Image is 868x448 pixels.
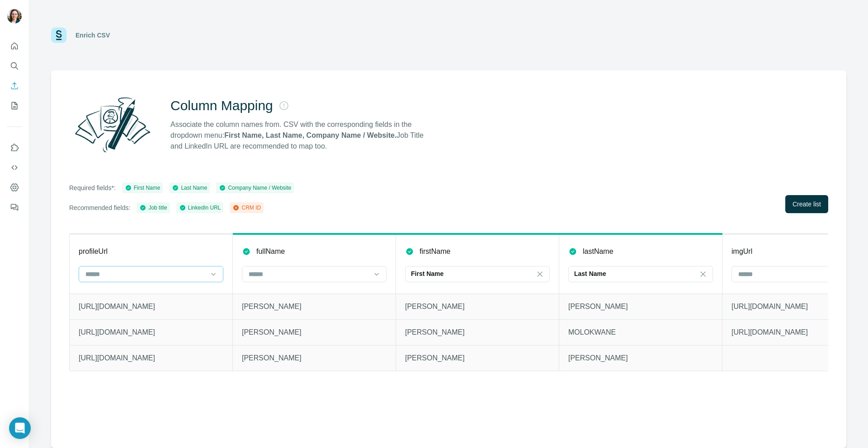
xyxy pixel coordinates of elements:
div: First Name [125,184,160,192]
p: [PERSON_NAME] [405,353,550,364]
p: Associate the column names from. CSV with the corresponding fields in the dropdown menu: Job Titl... [170,119,432,152]
p: [PERSON_NAME] [405,301,550,312]
p: [PERSON_NAME] [405,327,550,338]
button: Enrich CSV [7,78,22,94]
span: Create list [793,200,821,209]
strong: First Name, Last Name, Company Name / Website. [224,131,396,139]
div: Company Name / Website [219,184,291,192]
div: Open Intercom Messenger [9,417,31,439]
button: Feedback [7,199,22,215]
p: First Name [411,269,443,278]
p: [PERSON_NAME] [242,301,387,312]
button: Search [7,58,22,74]
p: Recommended fields: [69,203,130,212]
p: Required fields*: [69,183,116,192]
img: Avatar [7,9,22,23]
img: Surfe Logo [51,28,66,43]
p: firstName [420,246,450,257]
p: [URL][DOMAIN_NAME] [79,353,223,364]
p: profileUrl [79,246,108,257]
button: My lists [7,98,22,114]
p: [URL][DOMAIN_NAME] [79,301,223,312]
div: Job title [139,204,167,212]
div: CRM ID [232,204,261,212]
button: Quick start [7,38,22,54]
h2: Column Mapping [170,98,273,114]
p: lastName [583,246,613,257]
button: Use Surfe API [7,159,22,176]
div: Enrich CSV [75,31,110,40]
div: LinkedIn URL [179,204,221,212]
p: imgUrl [731,246,752,257]
p: fullName [256,246,285,257]
p: [PERSON_NAME] [568,353,713,364]
p: Last Name [574,269,606,278]
p: [URL][DOMAIN_NAME] [79,327,223,338]
div: Last Name [172,184,207,192]
button: Use Surfe on LinkedIn [7,140,22,156]
p: [PERSON_NAME] [242,353,387,364]
img: Surfe Illustration - Column Mapping [69,92,156,157]
p: [PERSON_NAME] [242,327,387,338]
button: Dashboard [7,179,22,196]
button: Create list [785,195,828,213]
p: MOLOKWANE [568,327,713,338]
p: [PERSON_NAME] [568,301,713,312]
